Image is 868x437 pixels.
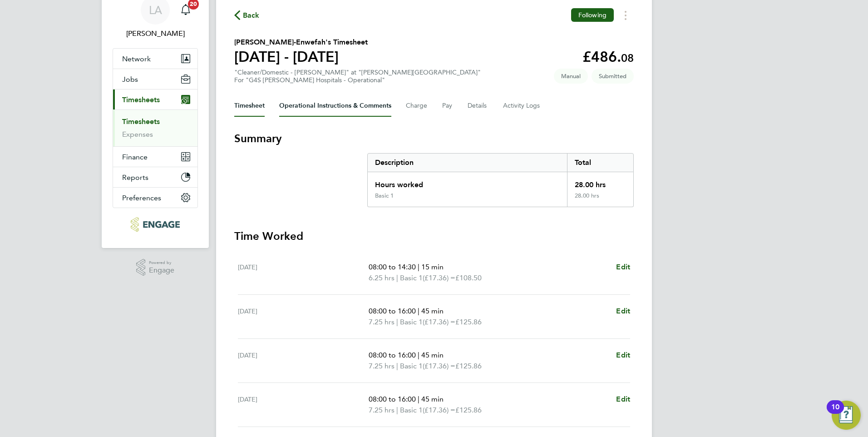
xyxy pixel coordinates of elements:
button: Network [113,49,197,69]
div: 28.00 hrs [567,192,633,207]
span: £125.86 [455,406,482,414]
span: £125.86 [455,362,482,370]
div: Total [567,154,633,172]
a: Edit [616,306,630,317]
img: rec-solutions-logo-retina.png [131,217,179,232]
a: Edit [616,394,630,405]
div: Hours worked [368,172,567,192]
span: | [396,362,398,370]
span: 08:00 to 16:00 [369,351,416,359]
span: 08:00 to 16:00 [369,395,416,403]
button: Following [571,8,614,22]
div: [DATE] [238,350,369,372]
button: Pay [442,95,453,117]
div: [DATE] [238,306,369,328]
span: Finance [122,153,148,161]
span: Edit [616,307,630,315]
button: Open Resource Center, 10 new notifications [832,401,861,430]
span: | [396,273,398,282]
button: Charge [406,95,428,117]
span: 08:00 to 16:00 [369,307,416,315]
button: Preferences [113,188,197,208]
span: Powered by [149,259,174,267]
button: Operational Instructions & Comments [279,95,391,117]
span: 45 min [421,395,444,403]
div: Basic 1 [375,192,394,199]
span: Network [122,55,151,63]
span: £125.86 [455,318,482,326]
h2: [PERSON_NAME]-Enwefah's Timesheet [234,37,368,48]
span: | [396,318,398,326]
span: | [418,351,419,359]
span: Back [243,10,260,21]
span: Engage [149,267,174,274]
span: Basic 1 [400,361,423,372]
div: "Cleaner/Domestic - [PERSON_NAME]" at "[PERSON_NAME][GEOGRAPHIC_DATA]" [234,69,481,84]
button: Reports [113,167,197,187]
button: Jobs [113,69,197,89]
span: 08 [621,51,634,65]
span: 08:00 to 14:30 [369,263,416,271]
div: Summary [367,153,634,207]
button: Timesheets [113,89,197,109]
span: 7.25 hrs [369,362,395,370]
app-decimal: £486. [582,48,634,65]
h1: [DATE] - [DATE] [234,48,368,66]
span: £108.50 [455,273,482,282]
div: 28.00 hrs [567,172,633,192]
div: [DATE] [238,394,369,416]
span: Leah Adams [113,28,198,39]
span: Basic 1 [400,405,423,416]
div: Timesheets [113,109,197,146]
span: | [418,307,419,315]
button: Back [234,10,260,21]
span: Basic 1 [400,317,423,328]
h3: Time Worked [234,229,634,243]
span: Edit [616,263,630,271]
button: Details [468,95,488,117]
span: 15 min [421,263,444,271]
span: (£17.36) = [423,318,455,326]
span: | [396,406,398,414]
span: Timesheets [122,95,160,104]
span: | [418,263,419,271]
span: 6.25 hrs [369,273,395,282]
button: Timesheet [234,95,265,117]
div: Description [368,154,567,172]
span: Preferences [122,194,161,202]
span: (£17.36) = [423,362,455,370]
span: Basic 1 [400,273,423,283]
span: LA [149,4,162,16]
button: Timesheets Menu [617,8,634,22]
div: [DATE] [238,262,369,283]
span: Following [578,11,607,19]
span: Reports [122,173,148,182]
button: Activity Logs [503,95,541,117]
a: Expenses [122,130,153,139]
a: Edit [616,262,630,273]
span: 45 min [421,307,444,315]
span: 7.25 hrs [369,318,395,326]
button: Finance [113,147,197,167]
a: Timesheets [122,117,160,126]
span: (£17.36) = [423,406,455,414]
div: 10 [831,407,839,419]
span: 7.25 hrs [369,406,395,414]
a: Go to home page [113,217,198,232]
div: For "G4S [PERSON_NAME] Hospitals - Operational" [234,76,481,84]
span: Jobs [122,75,138,84]
span: This timesheet is Submitted. [592,69,634,84]
a: Powered byEngage [136,259,175,276]
span: Edit [616,395,630,403]
span: | [418,395,419,403]
a: Edit [616,350,630,361]
span: This timesheet was manually created. [554,69,588,84]
span: 45 min [421,351,444,359]
span: (£17.36) = [423,273,455,282]
h3: Summary [234,131,634,146]
span: Edit [616,351,630,359]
